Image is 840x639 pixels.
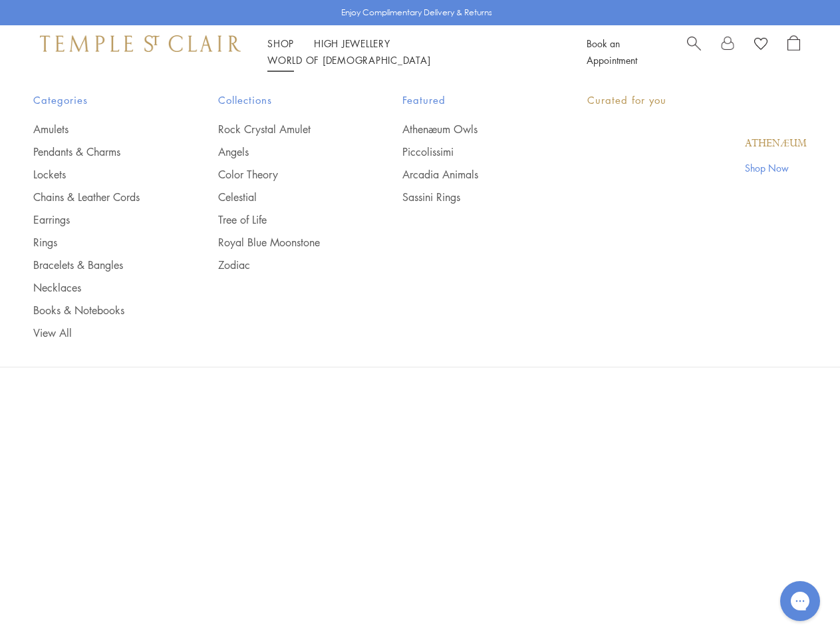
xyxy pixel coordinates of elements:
[33,122,165,136] a: Amulets
[33,303,165,318] a: Books & Notebooks
[33,92,165,108] span: Categories
[267,37,294,50] a: ShopShop
[218,235,350,250] a: Royal Blue Moonstone
[33,167,165,182] a: Lockets
[687,35,701,69] a: Search
[33,190,165,204] a: Chains & Leather Cords
[33,235,165,250] a: Rings
[402,144,534,159] a: Piccolissimi
[40,35,241,51] img: Temple St. Clair
[341,6,492,19] p: Enjoy Complimentary Delivery & Returns
[745,136,807,151] a: Athenæum
[402,122,534,136] a: Athenæum Owls
[33,258,165,272] a: Bracelets & Bangles
[33,280,165,295] a: Necklaces
[218,212,350,227] a: Tree of Life
[587,37,637,67] a: Book an Appointment
[745,160,807,175] a: Shop Now
[218,144,350,159] a: Angels
[773,576,827,626] iframe: Gorgias live chat messenger
[787,35,800,69] a: Open Shopping Bag
[402,190,534,204] a: Sassini Rings
[33,212,165,227] a: Earrings
[267,35,557,69] nav: Main navigation
[754,35,768,55] a: View Wishlist
[587,92,807,108] p: Curated for you
[218,190,350,204] a: Celestial
[218,92,350,108] span: Collections
[33,325,165,340] a: View All
[33,144,165,159] a: Pendants & Charms
[218,122,350,136] a: Rock Crystal Amulet
[267,53,430,67] a: World of [DEMOGRAPHIC_DATA]World of [DEMOGRAPHIC_DATA]
[218,258,350,272] a: Zodiac
[402,92,534,108] span: Featured
[218,167,350,182] a: Color Theory
[402,167,534,182] a: Arcadia Animals
[314,37,390,50] a: High JewelleryHigh Jewellery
